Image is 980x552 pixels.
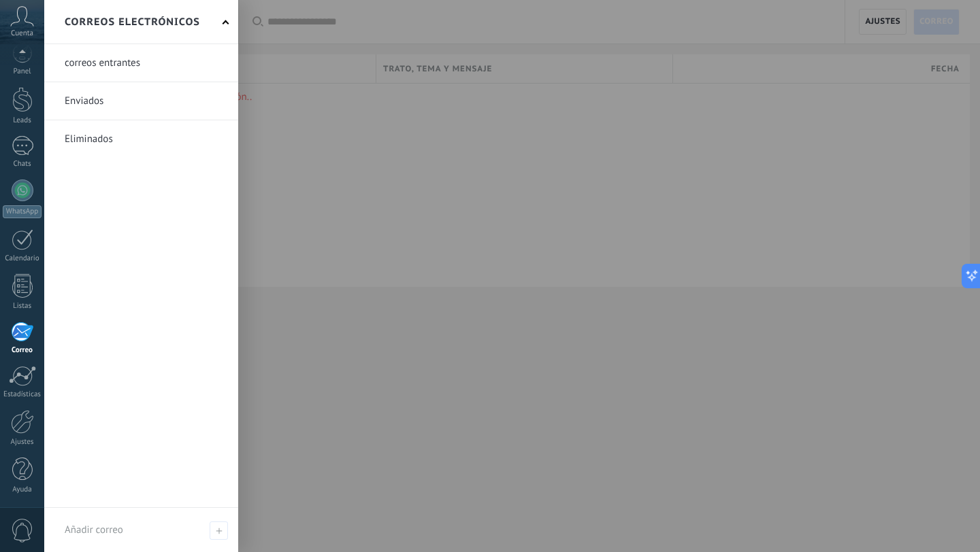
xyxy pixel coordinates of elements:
[44,120,238,158] li: Eliminados
[3,302,42,311] div: Listas
[3,67,42,76] div: Panel
[3,116,42,125] div: Leads
[11,29,33,38] span: Cuenta
[3,254,42,263] div: Calendario
[44,44,238,82] li: correos entrantes
[65,1,200,44] h2: Correos electrónicos
[3,346,42,355] div: Correo
[3,438,42,447] div: Ajustes
[3,160,42,169] div: Chats
[3,390,42,399] div: Estadísticas
[210,521,228,540] span: Añadir correo
[3,205,42,218] div: WhatsApp
[65,523,123,536] span: Añadir correo
[3,485,42,494] div: Ayuda
[44,82,238,120] li: Enviados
